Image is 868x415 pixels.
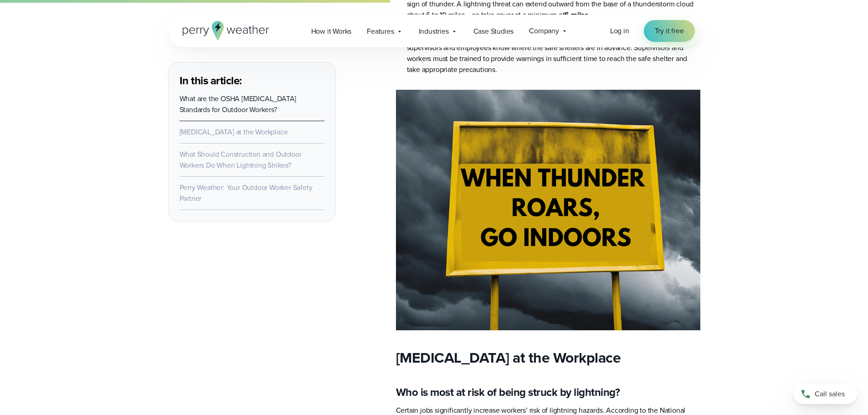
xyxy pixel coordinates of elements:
[396,385,700,400] h3: Who is most at risk of being struck by lightning?
[396,90,700,330] img: when thunder roars, go indoors
[644,20,695,42] a: Try it free
[180,93,297,115] a: What are the OSHA [MEDICAL_DATA] Standards for Outdoor Workers?
[303,22,360,41] a: How it Works
[180,127,288,137] a: [MEDICAL_DATA] at the Workplace
[473,26,514,37] span: Case Studies
[655,26,684,36] span: Try it free
[466,22,522,41] a: Case Studies
[565,10,588,20] strong: 6 miles
[610,26,629,36] span: Log in
[815,389,845,400] span: Call sales
[793,384,857,404] a: Call sales
[529,26,559,36] span: Company
[407,31,700,75] li: Employers must provide so that supervisors and employees know where the safe shelters are in adva...
[311,26,352,37] span: How it Works
[180,149,302,170] a: What Should Construction and Outdoor Workers Do When Lightning Strikes?
[610,26,629,36] a: Log in
[396,347,621,369] strong: [MEDICAL_DATA] at the Workplace
[180,182,313,204] a: Perry Weather: Your Outdoor Worker Safety Partner
[367,26,394,37] span: Features
[180,73,324,88] h3: In this article:
[419,26,449,37] span: Industries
